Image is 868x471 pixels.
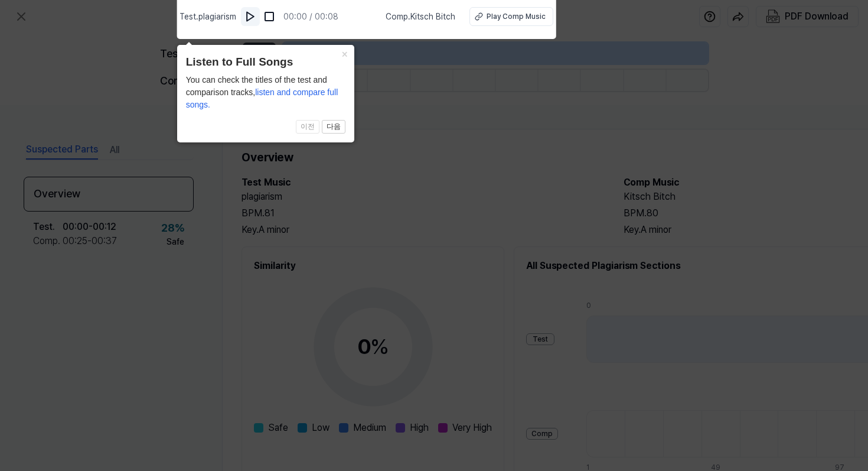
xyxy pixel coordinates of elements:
header: Listen to Full Songs [186,54,345,71]
button: Close [335,45,354,61]
span: Comp . Kitsch Bitch [386,11,455,23]
div: You can check the titles of the test and comparison tracks, [186,74,345,111]
div: 00:00 / 00:08 [283,11,338,23]
button: 다음 [322,120,345,134]
img: play [244,11,256,22]
img: stop [263,11,275,22]
span: Test . plagiarism [180,11,236,23]
button: Play Comp Music [469,7,553,26]
span: listen and compare full songs. [186,87,338,109]
div: Play Comp Music [487,11,546,22]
